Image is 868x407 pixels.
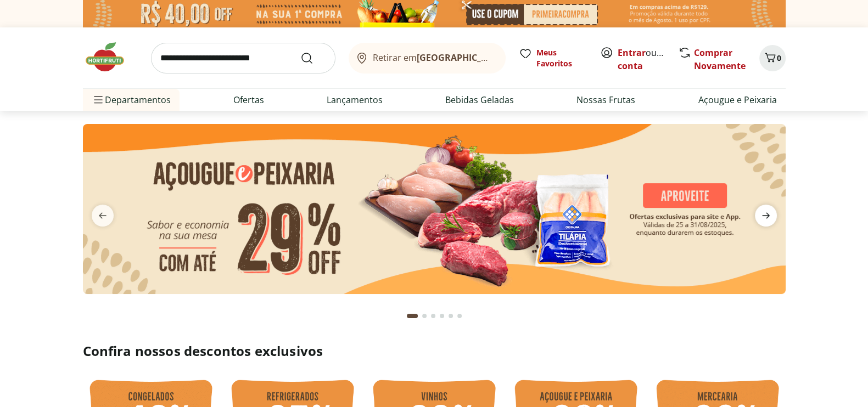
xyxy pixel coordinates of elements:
span: Departamentos [92,87,171,113]
span: ou [618,46,667,72]
button: Current page from fs-carousel [405,303,420,329]
a: Comprar Novamente [694,47,746,72]
b: [GEOGRAPHIC_DATA]/[GEOGRAPHIC_DATA] [417,52,602,64]
h2: Confira nossos descontos exclusivos [83,342,786,360]
span: Retirar em [373,53,494,63]
a: Lançamentos [327,93,383,106]
span: Meus Favoritos [536,47,587,69]
button: Go to page 2 from fs-carousel [420,303,429,329]
button: previous [83,205,122,227]
img: Hortifruti [83,41,138,74]
a: Ofertas [233,93,264,106]
button: Go to page 6 from fs-carousel [455,303,464,329]
a: Criar conta [618,47,678,72]
a: Nossas Frutas [576,93,635,106]
a: Bebidas Geladas [445,93,514,106]
button: Carrinho [759,45,786,71]
img: açougue [83,124,786,294]
button: Go to page 4 from fs-carousel [438,303,446,329]
input: search [151,43,335,74]
button: next [746,205,786,227]
button: Retirar em[GEOGRAPHIC_DATA]/[GEOGRAPHIC_DATA] [349,43,506,74]
a: Açougue e Peixaria [698,93,776,106]
button: Submit Search [300,52,327,65]
button: Go to page 3 from fs-carousel [429,303,438,329]
a: Meus Favoritos [519,47,587,69]
span: 0 [777,53,781,63]
a: Entrar [618,47,646,59]
button: Go to page 5 from fs-carousel [446,303,455,329]
button: Menu [92,87,105,113]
